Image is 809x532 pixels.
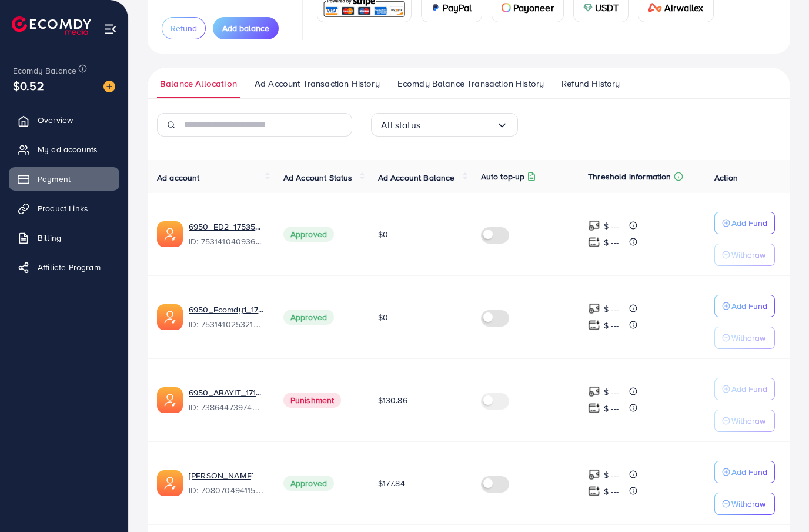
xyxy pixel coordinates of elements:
[255,77,380,90] span: Ad Account Transaction History
[283,476,334,491] span: Approved
[157,172,200,184] span: Ad account
[588,169,671,184] p: Threshold information
[9,197,119,220] a: Product Links
[714,212,775,234] button: Add Fund
[283,172,353,184] span: Ad Account Status
[157,470,183,496] img: ic-ads-acc.e4c84228.svg
[189,401,265,413] span: ID: 7386447397456592912
[731,248,765,262] p: Withdraw
[12,16,91,35] img: logo
[378,228,388,240] span: $0
[13,77,44,94] span: $0.52
[38,173,71,185] span: Payment
[604,235,619,250] p: $ ---
[38,202,88,214] span: Product Links
[9,167,119,191] a: Payment
[595,1,619,15] span: USDT
[103,81,115,92] img: image
[420,116,496,134] input: Search for option
[189,304,265,331] div: <span class='underline'>6950_Ecomdy1_1753543101849</span></br>7531410253213204497
[38,232,61,244] span: Billing
[222,22,269,34] span: Add balance
[9,226,119,250] a: Billing
[604,401,619,415] p: $ ---
[157,221,183,247] img: ic-ads-acc.e4c84228.svg
[283,227,334,242] span: Approved
[731,216,767,230] p: Add Fund
[714,493,775,515] button: Withdraw
[648,3,662,12] img: card
[283,310,334,325] span: Approved
[588,220,600,232] img: top-up amount
[189,235,265,247] span: ID: 7531410409363144705
[604,468,619,482] p: $ ---
[13,65,76,77] span: Ecomdy Balance
[160,77,237,90] span: Balance Allocation
[103,22,117,36] img: menu
[9,138,119,161] a: My ad accounts
[714,461,775,483] button: Add Fund
[378,477,405,489] span: $177.84
[583,3,593,12] img: card
[588,468,600,481] img: top-up amount
[759,479,800,523] iframe: Chat
[731,497,765,511] p: Withdraw
[481,169,525,184] p: Auto top-up
[731,299,767,313] p: Add Fund
[604,219,619,233] p: $ ---
[588,302,600,315] img: top-up amount
[431,3,440,12] img: card
[9,255,119,279] a: Affiliate Program
[157,387,183,413] img: ic-ads-acc.e4c84228.svg
[588,485,600,497] img: top-up amount
[513,1,554,15] span: Payoneer
[397,77,544,90] span: Ecomdy Balance Transaction History
[189,484,265,496] span: ID: 7080704941152616449
[731,382,767,396] p: Add Fund
[189,221,265,248] div: <span class='underline'>6950_ED2_1753543144102</span></br>7531410409363144705
[189,470,265,497] div: <span class='underline'>ابو الياس</span></br>7080704941152616449
[38,114,73,126] span: Overview
[189,318,265,330] span: ID: 7531410253213204497
[371,113,518,137] div: Search for option
[604,318,619,332] p: $ ---
[714,378,775,400] button: Add Fund
[714,410,775,432] button: Withdraw
[714,327,775,349] button: Withdraw
[714,244,775,266] button: Withdraw
[162,17,206,39] button: Refund
[38,144,98,155] span: My ad accounts
[588,402,600,414] img: top-up amount
[604,385,619,399] p: $ ---
[604,484,619,498] p: $ ---
[731,414,765,428] p: Withdraw
[588,236,600,248] img: top-up amount
[189,470,254,481] a: [PERSON_NAME]
[9,108,119,132] a: Overview
[189,304,265,315] a: 6950_Ecomdy1_1753543101849
[378,394,407,406] span: $130.86
[588,385,600,398] img: top-up amount
[213,17,279,39] button: Add balance
[381,116,420,134] span: All status
[283,393,342,408] span: Punishment
[38,261,101,273] span: Affiliate Program
[157,304,183,330] img: ic-ads-acc.e4c84228.svg
[714,172,738,184] span: Action
[189,221,265,232] a: 6950_ED2_1753543144102
[561,77,620,90] span: Refund History
[189,387,265,398] a: 6950_ABAYIT_1719791319898
[189,387,265,414] div: <span class='underline'>6950_ABAYIT_1719791319898</span></br>7386447397456592912
[604,302,619,316] p: $ ---
[502,3,511,12] img: card
[378,311,388,323] span: $0
[378,172,455,184] span: Ad Account Balance
[714,295,775,317] button: Add Fund
[443,1,472,15] span: PayPal
[171,22,197,34] span: Refund
[588,319,600,331] img: top-up amount
[731,331,765,345] p: Withdraw
[664,1,703,15] span: Airwallex
[731,465,767,479] p: Add Fund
